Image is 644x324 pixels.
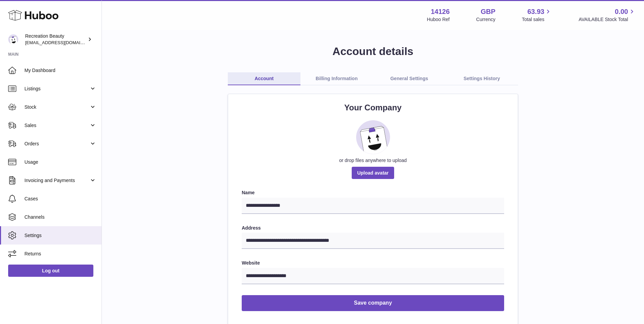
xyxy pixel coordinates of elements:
img: internalAdmin-14126@internal.huboo.com [8,34,18,44]
img: placeholder_image.svg [356,120,390,154]
span: [EMAIL_ADDRESS][DOMAIN_NAME] [25,40,100,45]
span: Usage [24,159,96,165]
strong: GBP [481,7,495,16]
span: Listings [24,86,89,92]
a: General Settings [373,72,446,85]
span: AVAILABLE Stock Total [578,16,636,23]
button: Save company [242,295,504,311]
a: 0.00 AVAILABLE Stock Total [578,7,636,23]
span: 0.00 [615,7,628,16]
a: Billing Information [300,72,373,85]
span: Returns [24,251,96,257]
span: Sales [24,122,89,129]
div: Recreation Beauty [25,33,86,46]
a: Settings History [445,72,518,85]
strong: 14126 [431,7,450,16]
span: 63.93 [527,7,544,16]
div: or drop files anywhere to upload [242,157,504,164]
span: Channels [24,214,96,220]
span: My Dashboard [24,67,96,74]
a: 63.93 Total sales [522,7,552,23]
span: Settings [24,232,96,239]
a: Account [228,72,300,85]
span: Cases [24,196,96,202]
div: Huboo Ref [427,16,450,23]
h2: Your Company [242,102,504,113]
div: Currency [476,16,496,23]
span: Orders [24,141,89,147]
label: Name [242,190,504,196]
span: Invoicing and Payments [24,177,89,184]
h1: Account details [113,44,633,59]
span: Upload avatar [352,167,394,179]
label: Address [242,225,504,231]
label: Website [242,260,504,266]
span: Stock [24,104,89,110]
span: Total sales [522,16,552,23]
a: Log out [8,265,93,277]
